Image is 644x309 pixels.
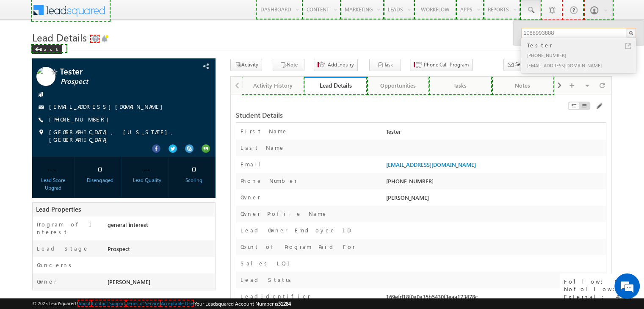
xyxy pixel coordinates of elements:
div: 169efd18f0a0a35b5430f3eaa173478c [384,292,606,304]
span: Add Inquiry [328,61,354,69]
span: © 2025 LeadSquared | | | | | [32,300,291,308]
div: Student Details [236,111,480,119]
span: Phone Call_Program [424,61,469,69]
button: Task [369,59,401,71]
div: Back [32,45,62,54]
a: Lead Details [304,77,367,94]
span: [PERSON_NAME] [108,278,150,285]
a: [EMAIL_ADDRESS][DOMAIN_NAME] [386,161,476,168]
label: Count of Program Paid For [240,243,355,251]
label: Lead Owner Employee ID [240,226,351,234]
label: Owner Profile Name [240,210,328,218]
button: Add Inquiry [314,59,358,71]
label: Email [240,160,268,168]
div: Disengaged [81,177,119,184]
img: Profile photo [36,67,55,89]
div: Lead Details [311,81,360,89]
div: -- [34,161,72,177]
div: Follow: 88 Nofollow: 0 External: 44 [560,273,640,305]
a: About [78,301,91,306]
span: [GEOGRAPHIC_DATA], [US_STATE], [GEOGRAPHIC_DATA] [49,128,198,143]
div: Notes [499,80,547,91]
label: Owner [37,278,57,285]
div: Opportunities [374,80,422,91]
em: Start Chat [115,243,154,254]
a: Acceptable Use [161,301,193,306]
span: [PERSON_NAME] [386,194,429,201]
span: Prospect [61,77,174,86]
button: Send Email [503,59,543,71]
label: Lead Status [240,276,294,284]
div: Chat with us now [44,44,142,55]
label: Lead Stage [37,245,89,252]
div: Minimize live chat window [139,4,159,25]
div: Lead Score Upgrad [34,177,72,192]
a: Tasks [429,77,492,94]
a: Terms of Service [127,301,160,306]
div: Tester [384,127,606,139]
div: Activity History [249,80,297,91]
div: [PHONE_NUMBER] [384,177,606,189]
label: First Name [240,127,288,135]
label: Program of Interest [37,221,99,236]
span: 51284 [278,301,291,307]
div: -- [128,161,166,177]
span: Lead Properties [36,205,81,213]
div: Tasks [436,80,484,91]
textarea: Type your message and hit 'Enter' [11,78,155,235]
a: Opportunities [367,77,429,94]
label: LeadIdentifier [240,292,310,300]
span: Lead Details [32,30,87,44]
button: Note [273,59,304,71]
span: Your Leadsquared Account Number is [194,301,291,307]
button: Activity [230,59,262,71]
img: d_60004797649_company_0_60004797649 [14,44,36,55]
div: Scoring [175,177,213,184]
label: Sales LQI [240,259,292,267]
a: Contact Support [92,301,125,306]
label: Concerns [37,261,75,269]
div: Lead Quality [128,177,166,184]
a: [EMAIL_ADDRESS][DOMAIN_NAME] [49,103,167,110]
span: [PHONE_NUMBER] [49,116,113,124]
label: Phone Number [240,177,297,185]
div: [PHONE_NUMBER] [525,50,639,60]
span: Tester [60,67,173,75]
span: Send Email [515,61,539,68]
a: Back [32,45,66,52]
a: Notes [492,77,554,94]
div: 0 [81,161,119,177]
div: Tester [525,41,639,50]
a: Activity History [242,77,304,94]
div: [EMAIL_ADDRESS][DOMAIN_NAME] [525,60,639,70]
div: 0 [175,161,213,177]
label: Owner [240,193,260,201]
label: Last Name [240,144,285,152]
button: Phone Call_Program [410,59,473,71]
div: general-interest [105,221,215,232]
div: Prospect [105,245,215,257]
